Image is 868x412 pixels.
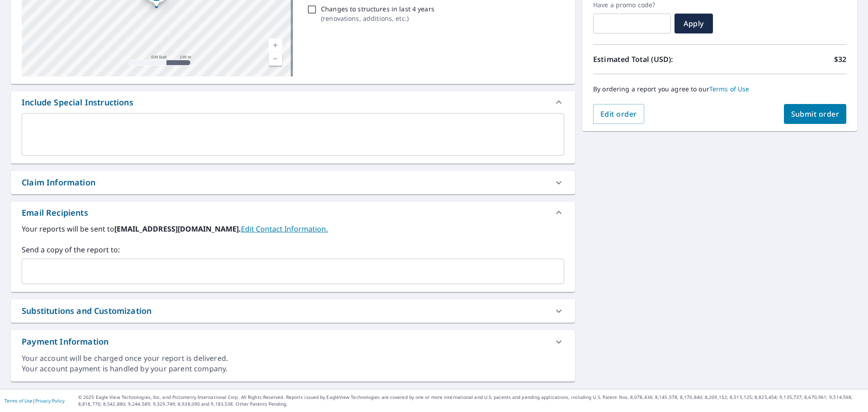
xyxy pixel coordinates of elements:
[5,398,65,403] p: |
[22,305,151,317] div: Substitutions and Customization
[241,224,328,234] a: EditContactInfo
[834,54,846,65] p: $32
[11,91,575,113] div: Include Special Instructions
[22,336,108,348] div: Payment Information
[593,85,846,93] p: By ordering a report you agree to our
[682,19,706,28] span: Apply
[5,398,33,404] a: Terms of Use
[593,54,720,65] p: Estimated Total (USD):
[22,223,564,234] label: Your reports will be sent to
[22,244,564,255] label: Send a copy of the report to:
[22,353,564,364] div: Your account will be charged once your report is delivered.
[78,394,863,407] p: © 2025 Eagle View Technologies, Inc. and Pictometry International Corp. All Rights Reserved. Repo...
[11,171,575,194] div: Claim Information
[11,299,575,322] div: Substitutions and Customization
[593,104,644,124] button: Edit order
[22,207,88,219] div: Email Recipients
[11,330,575,353] div: Payment Information
[321,14,434,23] p: ( renovations, additions, etc. )
[600,109,637,119] span: Edit order
[22,96,133,109] div: Include Special Instructions
[675,14,713,33] button: Apply
[114,224,241,234] b: [EMAIL_ADDRESS][DOMAIN_NAME].
[22,364,564,374] div: Your account payment is handled by your parent company.
[593,1,671,9] label: Have a promo code?
[11,202,575,223] div: Email Recipients
[22,176,95,189] div: Claim Information
[269,52,282,66] a: Current Level 16, Zoom Out
[269,38,282,52] a: Current Level 16, Zoom In
[709,85,750,93] a: Terms of Use
[35,398,65,404] a: Privacy Policy
[791,109,840,119] span: Submit order
[321,4,434,14] p: Changes to structures in last 4 years
[784,104,847,124] button: Submit order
